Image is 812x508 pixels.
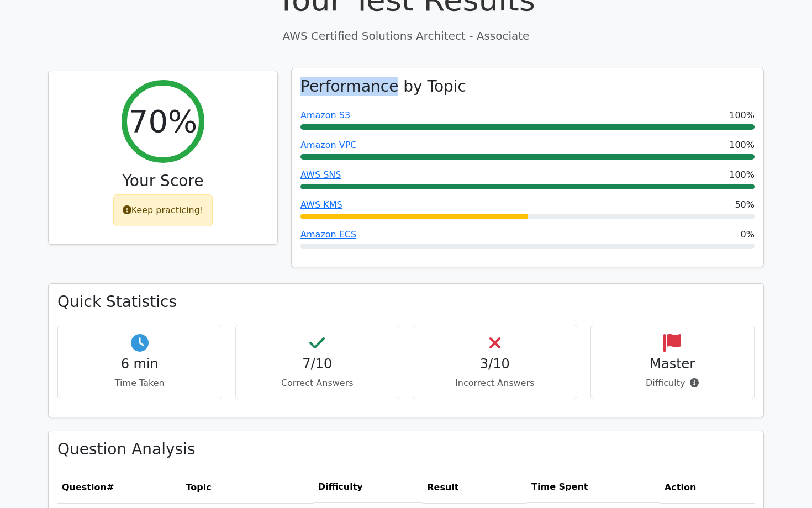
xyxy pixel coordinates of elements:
th: Action [660,472,755,503]
span: 100% [729,139,755,152]
span: Question [62,482,107,493]
a: Amazon ECS [300,229,356,240]
p: Incorrect Answers [422,377,568,390]
th: Result [423,472,527,503]
h4: Master [600,356,746,372]
h4: 3/10 [422,356,568,372]
h3: Question Analysis [57,440,755,459]
h3: Performance by Topic [300,77,466,96]
span: 100% [729,109,755,122]
a: Amazon VPC [300,140,357,150]
span: 50% [735,198,755,211]
p: Time Taken [67,377,213,390]
div: Keep practicing! [113,194,213,226]
p: Difficulty [600,377,746,390]
th: Difficulty [314,472,423,503]
a: AWS KMS [300,199,342,210]
th: Time Spent [527,472,660,503]
a: Amazon S3 [300,110,350,120]
p: AWS Certified Solutions Architect - Associate [48,28,764,44]
span: 100% [729,168,755,182]
h4: 7/10 [245,356,391,372]
th: # [57,472,182,503]
p: Correct Answers [245,377,391,390]
h2: 70% [129,103,197,140]
h3: Quick Statistics [57,293,755,311]
span: 0% [741,228,755,241]
h4: 6 min [67,356,213,372]
h3: Your Score [57,172,268,190]
th: Topic [182,472,314,503]
a: AWS SNS [300,170,341,180]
